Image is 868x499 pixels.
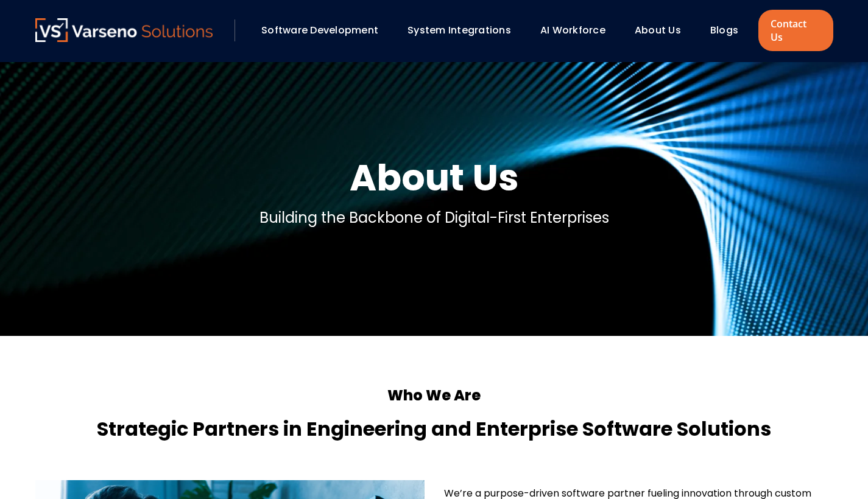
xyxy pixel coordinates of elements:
a: System Integrations [408,23,511,37]
a: AI Workforce [540,23,605,37]
h5: Who We Are [35,385,833,407]
img: Varseno Solutions – Product Engineering & IT Services [35,18,213,42]
a: Varseno Solutions – Product Engineering & IT Services [35,18,213,43]
a: Contact Us [758,10,833,51]
div: System Integrations [401,20,528,41]
div: Blogs [704,20,755,41]
div: Software Development [255,20,395,41]
h4: Strategic Partners in Engineering and Enterprise Software Solutions [35,414,833,444]
h1: About Us [350,153,519,202]
div: About Us [629,20,698,41]
p: Building the Backbone of Digital-First Enterprises [259,207,609,229]
a: Software Development [261,23,378,37]
a: Blogs [710,23,738,37]
a: About Us [635,23,681,37]
div: AI Workforce [534,20,623,41]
